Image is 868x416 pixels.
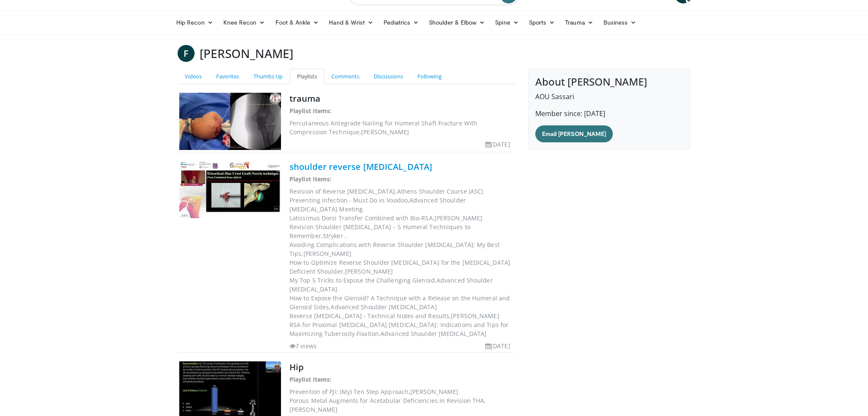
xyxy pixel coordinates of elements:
a: Foot & Ankle [270,14,324,31]
a: Favorites [209,69,246,84]
dd: My Top 5 Tricks to Expose the Challenging Glenoid, [289,276,514,294]
a: Hand & Wrist [324,14,378,31]
a: Pediatrics [378,14,424,31]
span: [PERSON_NAME] [434,214,482,222]
dd: Porous Metal Augments for Acetabular Deficiencies in Revision THA, [289,396,514,414]
span: Advanced Shoulder [MEDICAL_DATA] [381,330,487,338]
h4: About [PERSON_NAME] [535,76,683,88]
span: Advanced Shoulder [MEDICAL_DATA] [289,276,493,293]
dd: How to Optimize Reverse Shoulder [MEDICAL_DATA] for the [MEDICAL_DATA] Deficient Shoulder, [289,258,514,276]
dd: Reverse [MEDICAL_DATA] - Technical Notes and Results, [289,311,514,320]
a: Sports [524,14,560,31]
a: F [178,45,195,62]
dd: Prevention of PJI: (My) Ten Step Approach, [289,387,514,396]
span: [PERSON_NAME] [345,267,393,275]
strong: Playlist Items: [289,375,332,383]
a: trauma [289,93,321,104]
span: [PERSON_NAME] [289,405,337,413]
dd: Avoiding Complications with Reverse Shoulder [MEDICAL_DATA]: My Best Tips, [289,240,514,258]
span: [PERSON_NAME] [451,312,499,320]
a: Playlists [290,69,324,84]
a: Videos [178,69,209,84]
span: Athens Shoulder Course (ASC) [397,187,484,195]
dd: Latissimus Dorsi Transfer Combined with Bio-RSA, [289,214,514,222]
span: Stryker . [323,232,347,240]
a: Trauma [560,14,598,31]
a: Following [410,69,449,84]
img: trauma [179,93,281,150]
li: [DATE] [485,341,510,350]
a: Business [598,14,642,31]
dd: RSA for Proximal [MEDICAL_DATA] [MEDICAL_DATA]: Indications and Tips for Maximizing Tuberosity Fi... [289,320,514,338]
dd: Percutaneous Antegrade Nailing for Humeral Shaft Fracture With Compression Technique, [289,119,514,136]
a: Discussions [367,69,410,84]
li: 7 views [289,341,317,350]
span: [PERSON_NAME] [361,128,409,136]
a: Spine [490,14,523,31]
h3: [PERSON_NAME] [200,45,293,62]
a: Email [PERSON_NAME] [535,125,613,142]
a: Knee Recon [218,14,270,31]
strong: Playlist Items: [289,175,332,183]
span: [PERSON_NAME] [303,250,351,258]
p: AOU Sassari [535,92,683,102]
a: Hip [289,361,303,373]
dd: Preventing Infection - Must Do vs Voodoo, [289,196,514,214]
span: Advanced Shoulder [MEDICAL_DATA] Meeting [289,196,466,213]
span: [PERSON_NAME] [410,388,458,396]
a: Thumbs Up [246,69,290,84]
img: shoulder reverse arthroplasty [179,161,281,218]
strong: Playlist Items: [289,107,332,115]
a: shoulder reverse [MEDICAL_DATA] [289,161,432,172]
dd: Revision of Reverse [MEDICAL_DATA], [289,187,514,196]
a: Shoulder & Elbow [424,14,490,31]
a: Hip Recon [171,14,218,31]
dd: Revision Shoulder [MEDICAL_DATA] – 5 Humeral Techniques to Remember, [289,222,514,240]
p: Member since: [DATE] [535,108,683,119]
dd: How to Expose the Glenoid? A Technique with a Release on the Humeral and Glenoid Sides, [289,294,514,311]
span: Advanced Shoulder [MEDICAL_DATA] [331,303,437,311]
a: Comments [324,69,367,84]
li: [DATE] [485,140,510,149]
